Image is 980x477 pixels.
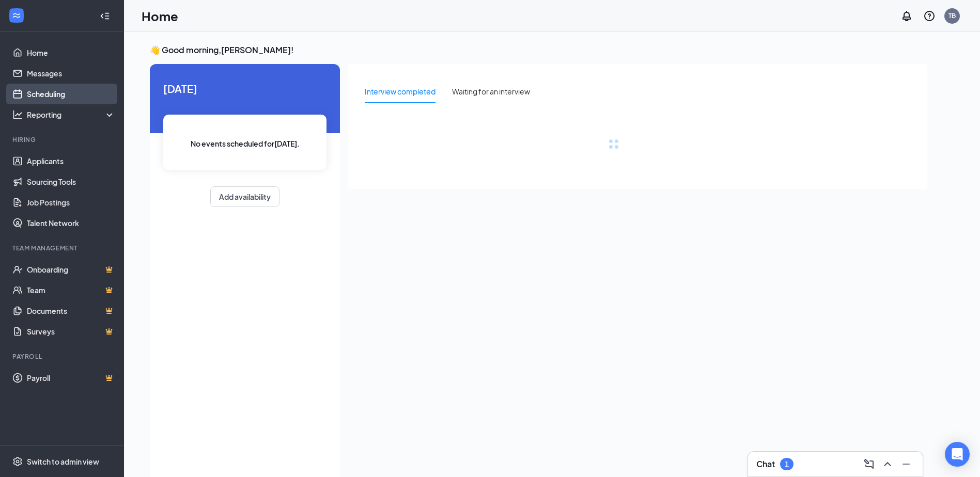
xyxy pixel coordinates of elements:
div: Reporting [27,109,116,120]
svg: QuestionInfo [923,10,936,22]
span: No events scheduled for [DATE] . [191,138,300,149]
a: SurveysCrown [27,321,115,342]
a: OnboardingCrown [27,259,115,280]
button: Add availability [210,186,279,207]
a: Talent Network [27,213,115,233]
h1: Home [142,7,178,25]
div: Switch to admin view [27,456,99,467]
span: [DATE] [163,81,326,97]
a: Messages [27,63,115,84]
div: 1 [785,460,789,469]
div: Interview completed [365,86,435,97]
svg: Minimize [900,458,912,470]
a: PayrollCrown [27,368,115,388]
svg: Notifications [900,10,913,22]
svg: ChevronUp [881,458,894,470]
button: Minimize [898,456,914,472]
a: DocumentsCrown [27,300,115,321]
div: Payroll [12,352,113,361]
div: Waiting for an interview [452,86,530,97]
a: Applicants [27,151,115,171]
a: Sourcing Tools [27,171,115,192]
a: Job Postings [27,192,115,213]
svg: WorkstreamLogo [11,10,22,21]
svg: Settings [12,456,23,467]
div: Hiring [12,135,113,144]
svg: Analysis [12,109,23,120]
h3: 👋 Good morning, [PERSON_NAME] ! [150,44,927,56]
a: Scheduling [27,84,115,104]
div: Team Management [12,244,113,252]
button: ComposeMessage [861,456,877,472]
svg: Collapse [100,11,110,21]
h3: Chat [756,458,775,470]
a: Home [27,42,115,63]
button: ChevronUp [879,456,896,472]
div: Open Intercom Messenger [945,442,970,467]
a: TeamCrown [27,280,115,300]
svg: ComposeMessage [863,458,875,470]
div: TB [948,11,956,20]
